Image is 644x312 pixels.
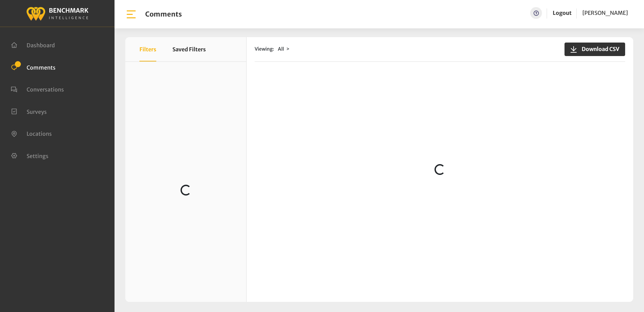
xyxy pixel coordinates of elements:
a: Locations [11,130,52,136]
a: Comments [11,63,56,70]
button: Saved Filters [172,37,206,61]
img: benchmark [26,5,89,22]
span: Dashboard [27,42,55,49]
span: Surveys [27,108,47,115]
a: [PERSON_NAME] [582,7,628,19]
span: Settings [27,152,49,159]
span: Comments [27,64,56,71]
span: All [278,46,284,52]
img: bar [125,8,137,20]
a: Conversations [11,85,64,92]
span: Locations [27,130,52,137]
span: [PERSON_NAME] [582,9,628,16]
span: Download CSV [578,45,619,53]
button: Filters [139,37,156,61]
a: Dashboard [11,41,55,48]
a: Logout [553,9,572,16]
h1: Comments [145,10,182,18]
span: Viewing: [255,46,274,53]
a: Surveys [11,108,47,114]
span: Conversations [27,86,64,93]
button: Download CSV [565,43,625,56]
a: Settings [11,152,49,159]
a: Logout [553,7,572,19]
